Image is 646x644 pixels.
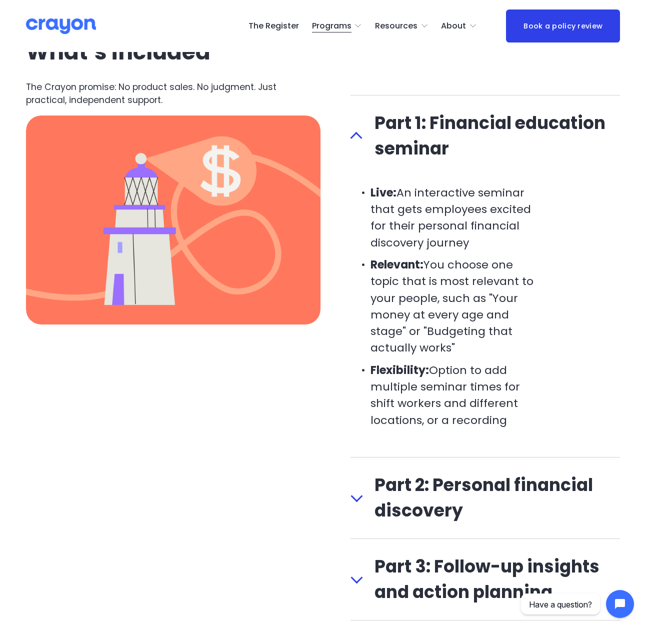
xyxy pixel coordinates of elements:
[312,18,362,34] a: folder dropdown
[248,18,299,34] a: The Register
[350,176,620,457] div: Part 1: Financial education seminar
[375,18,428,34] a: folder dropdown
[370,185,396,200] strong: Live:
[350,95,620,176] button: Part 1: Financial education seminar
[441,18,477,34] a: folder dropdown
[26,80,295,107] p: The Crayon promise: No product sales. No judgment. Just practical, independent support.
[370,362,539,428] p: Option to add multiple seminar times for shift workers and different locations, or a recording
[26,17,96,35] img: Crayon
[350,539,620,620] button: Part 3: Follow-up insights and action planning
[26,40,295,64] h2: What’s included
[370,184,539,251] p: An interactive seminar that gets employees excited for their personal financial discovery journey
[362,472,620,523] span: Part 2: Personal financial discovery
[370,257,423,272] strong: Relevant:
[370,256,539,356] p: You choose one topic that is most relevant to your people, such as "Your money at every age and s...
[350,457,620,538] button: Part 2: Personal financial discovery
[312,19,351,33] span: Programs
[375,19,417,33] span: Resources
[506,9,620,42] a: Book a policy review
[362,110,620,161] span: Part 1: Financial education seminar
[362,554,620,605] span: Part 3: Follow-up insights and action planning
[370,362,429,378] strong: Flexibility:
[441,19,466,33] span: About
